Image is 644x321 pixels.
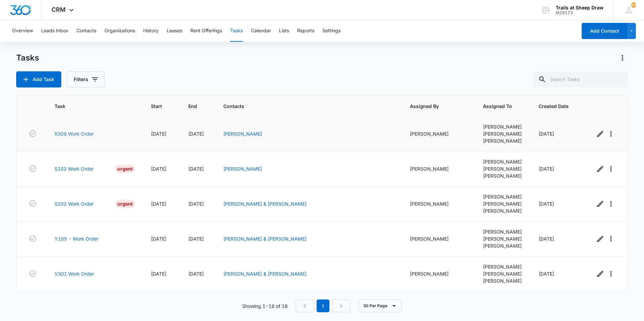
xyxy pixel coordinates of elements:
[410,103,457,110] span: Assigned By
[483,158,522,165] div: [PERSON_NAME]
[151,201,166,207] span: [DATE]
[55,130,94,137] a: R306 Work Order
[631,2,636,8] div: notifications count
[16,53,39,63] h1: Tasks
[16,71,61,87] button: Add Task
[617,52,628,63] button: Actions
[188,166,204,172] span: [DATE]
[317,299,329,312] em: 1
[223,236,307,242] a: [PERSON_NAME] & [PERSON_NAME]
[230,20,243,42] button: Tasks
[410,165,467,172] div: [PERSON_NAME]
[410,200,467,207] div: [PERSON_NAME]
[410,235,467,242] div: [PERSON_NAME]
[52,6,66,13] span: CRM
[539,166,554,172] span: [DATE]
[279,20,289,42] button: Lists
[556,5,604,10] div: account name
[483,263,522,270] div: [PERSON_NAME]
[188,201,204,207] span: [DATE]
[483,228,522,235] div: [PERSON_NAME]
[539,103,569,110] span: Created Date
[483,137,522,144] div: [PERSON_NAME]
[483,242,522,249] div: [PERSON_NAME]
[151,103,162,110] span: Start
[190,20,222,42] button: Rent Offerings
[251,20,271,42] button: Calendar
[539,201,554,207] span: [DATE]
[223,271,307,277] a: [PERSON_NAME] & [PERSON_NAME]
[55,165,94,172] a: S102 Work Order
[322,20,341,42] button: Settings
[358,299,402,312] button: 50 Per Page
[223,201,307,207] a: [PERSON_NAME] & [PERSON_NAME]
[188,131,204,137] span: [DATE]
[483,235,522,242] div: [PERSON_NAME]
[483,270,522,277] div: [PERSON_NAME]
[483,193,522,200] div: [PERSON_NAME]
[410,270,467,277] div: [PERSON_NAME]
[188,103,197,110] span: End
[410,130,467,137] div: [PERSON_NAME]
[151,131,166,137] span: [DATE]
[55,270,94,277] a: V301 Work Order
[67,71,105,87] button: Filters
[242,302,288,310] p: Showing 1-18 of 18
[223,131,262,137] a: [PERSON_NAME]
[483,165,522,172] div: [PERSON_NAME]
[41,20,68,42] button: Leads Inbox
[223,103,384,110] span: Contacts
[151,236,166,242] span: [DATE]
[297,20,314,42] button: Reports
[556,10,604,15] div: account id
[188,271,204,277] span: [DATE]
[55,235,98,242] a: Y105 - Work Order
[143,20,159,42] button: History
[582,23,627,39] button: Add Contact
[76,20,96,42] button: Contacts
[483,103,512,110] span: Assigned To
[115,200,135,208] div: Urgent
[167,20,182,42] button: Leases
[539,236,554,242] span: [DATE]
[151,166,166,172] span: [DATE]
[483,200,522,207] div: [PERSON_NAME]
[533,71,628,87] input: Search Tasks
[12,20,33,42] button: Overview
[539,271,554,277] span: [DATE]
[483,172,522,179] div: [PERSON_NAME]
[188,236,204,242] span: [DATE]
[151,271,166,277] span: [DATE]
[483,123,522,130] div: [PERSON_NAME]
[115,165,135,173] div: Urgent
[55,200,94,207] a: S202 Work Order
[539,131,554,137] span: [DATE]
[296,299,350,312] nav: Pagination
[483,207,522,214] div: [PERSON_NAME]
[55,103,125,110] span: Task
[104,20,135,42] button: Organizations
[223,166,262,172] a: [PERSON_NAME]
[631,2,636,8] span: 269
[483,277,522,284] div: [PERSON_NAME]
[483,130,522,137] div: [PERSON_NAME]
